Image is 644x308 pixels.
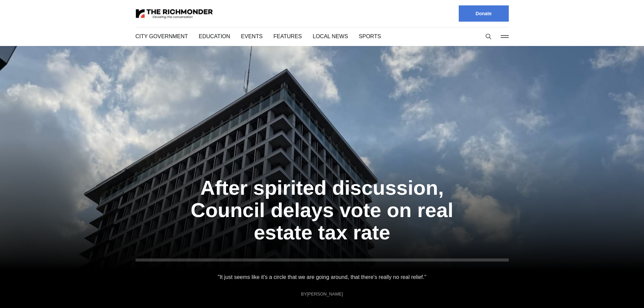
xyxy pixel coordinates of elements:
a: After spirited discussion, Council delays vote on real estate tax rate [180,174,464,247]
a: Sports [352,32,372,40]
button: Search this site [483,31,494,42]
p: "It just seems like it's a circle that we are going around, that there's really no real relief." [218,273,426,282]
a: [PERSON_NAME] [306,291,343,297]
iframe: portal-trigger [587,275,644,308]
a: Local News [307,32,341,40]
a: Education [197,32,229,40]
a: City Government [136,32,186,40]
a: Donate [459,5,509,22]
a: Features [270,32,296,40]
img: The Richmonder [136,8,213,20]
a: Events [239,32,259,40]
div: By [301,291,343,297]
